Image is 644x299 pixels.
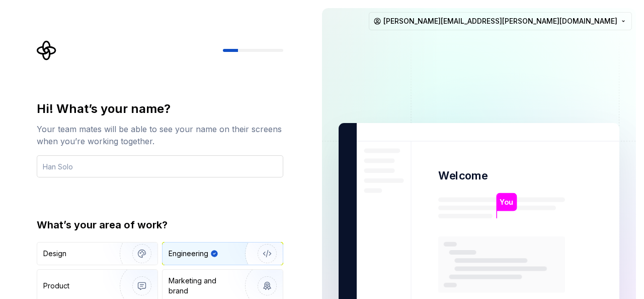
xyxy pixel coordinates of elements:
[383,16,617,26] span: [PERSON_NAME][EMAIL_ADDRESS][PERSON_NAME][DOMAIN_NAME]
[369,12,632,30] button: [PERSON_NAME][EMAIL_ADDRESS][PERSON_NAME][DOMAIN_NAME]
[37,155,283,177] input: Han Solo
[169,249,208,259] div: Engineering
[37,40,57,61] svg: Supernova Logo
[500,197,513,208] p: You
[169,276,236,296] div: Marketing and brand
[438,168,488,183] p: Welcome
[37,123,283,147] div: Your team mates will be able to see your name on their screens when you’re working together.
[37,101,283,117] div: Hi! What’s your name?
[43,249,66,259] div: Design
[37,218,283,232] div: What’s your area of work?
[43,281,69,291] div: Product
